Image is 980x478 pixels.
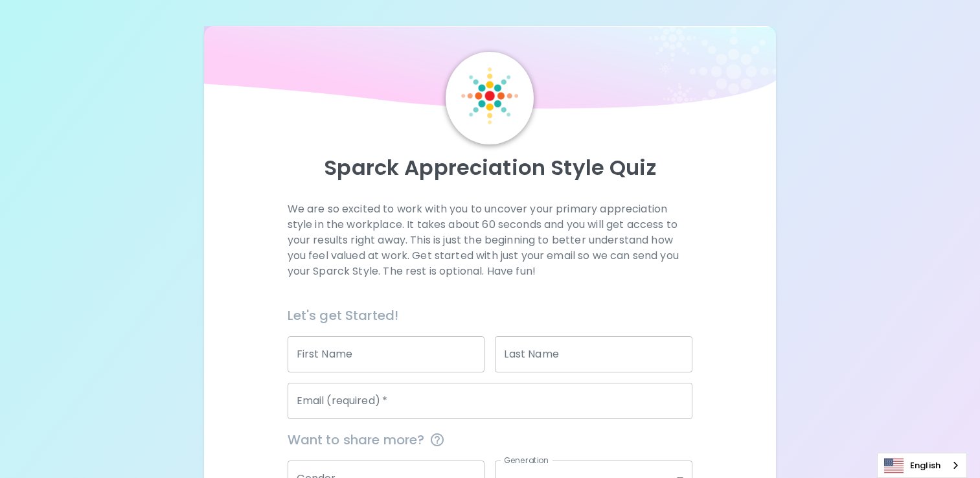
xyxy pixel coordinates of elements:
svg: This information is completely confidential and only used for aggregated appreciation studies at ... [429,432,445,448]
h6: Let's get Started! [288,305,693,326]
p: Sparck Appreciation Style Quiz [220,155,760,181]
div: Language [877,453,967,478]
img: Sparck Logo [461,67,518,124]
span: Want to share more? [288,429,693,450]
p: We are so excited to work with you to uncover your primary appreciation style in the workplace. I... [288,201,693,279]
aside: Language selected: English [877,453,967,478]
img: wave [204,26,776,116]
a: English [878,453,966,477]
label: Generation [504,455,549,466]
